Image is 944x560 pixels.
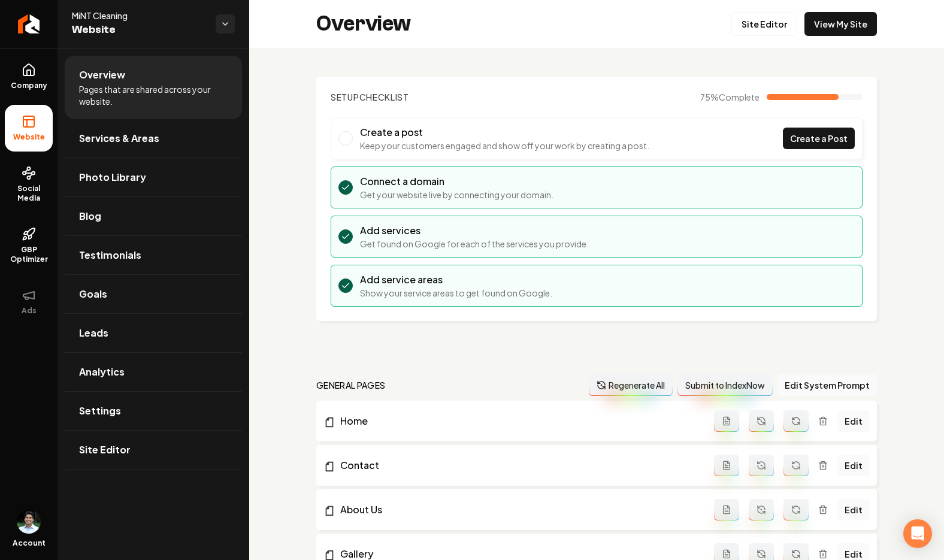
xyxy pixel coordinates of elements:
[79,287,107,301] span: Goals
[700,91,760,103] span: 75 %
[589,374,673,396] button: Regenerate All
[903,519,932,548] div: Open Intercom Messenger
[8,132,50,142] span: Website
[777,374,877,396] button: Edit System Prompt
[331,92,359,102] span: Setup
[65,392,242,430] a: Settings
[79,365,125,379] span: Analytics
[783,128,855,149] a: Create a Post
[323,414,714,428] a: Home
[677,374,773,396] button: Submit to IndexNow
[79,131,159,146] span: Services & Areas
[79,248,141,262] span: Testimonials
[360,223,589,238] h3: Add services
[17,306,41,316] span: Ads
[5,245,53,264] span: GBP Optimizer
[17,510,41,534] img: Arwin Rahmatpanah
[5,156,53,213] a: Social Media
[360,287,552,299] p: Show your service areas to get found on Google.
[714,499,739,520] button: Add admin page prompt
[316,379,386,391] h2: general pages
[79,170,146,184] span: Photo Library
[837,410,870,432] a: Edit
[65,314,242,352] a: Leads
[79,326,108,340] span: Leads
[360,174,553,189] h3: Connect a domain
[360,238,589,250] p: Get found on Google for each of the services you provide.
[714,455,739,476] button: Add admin page prompt
[331,91,409,103] h2: Checklist
[360,189,553,201] p: Get your website live by connecting your domain.
[65,236,242,274] a: Testimonials
[65,119,242,158] a: Services & Areas
[837,499,870,520] a: Edit
[72,10,206,22] span: MiNT Cleaning
[65,431,242,469] a: Site Editor
[79,83,228,107] span: Pages that are shared across your website.
[731,12,797,36] a: Site Editor
[837,455,870,476] a: Edit
[323,503,714,517] a: About Us
[360,125,649,140] h3: Create a post
[65,275,242,313] a: Goals
[79,209,101,223] span: Blog
[804,12,877,36] a: View My Site
[790,132,848,145] span: Create a Post
[714,410,739,432] button: Add admin page prompt
[360,273,552,287] h3: Add service areas
[360,140,649,152] p: Keep your customers engaged and show off your work by creating a post.
[5,217,53,274] a: GBP Optimizer
[5,53,53,100] a: Company
[65,353,242,391] a: Analytics
[79,443,131,457] span: Site Editor
[316,12,411,36] h2: Overview
[719,92,760,102] span: Complete
[65,197,242,235] a: Blog
[5,184,53,203] span: Social Media
[79,404,121,418] span: Settings
[323,458,714,473] a: Contact
[65,158,242,196] a: Photo Library
[17,510,41,534] button: Open user button
[5,279,53,325] button: Ads
[6,81,52,90] span: Company
[72,22,206,38] span: Website
[79,68,125,82] span: Overview
[13,538,46,548] span: Account
[18,14,40,34] img: Rebolt Logo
